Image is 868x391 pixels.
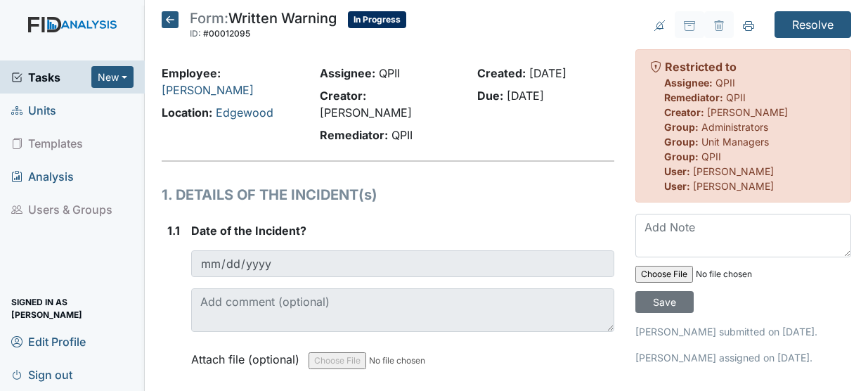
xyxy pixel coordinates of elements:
span: [PERSON_NAME] [707,106,788,118]
strong: Creator: [664,106,704,118]
span: Signed in as [PERSON_NAME] [11,297,134,319]
button: New [91,66,134,88]
strong: Assignee: [664,77,713,89]
div: Written Warning [190,11,337,42]
input: Save [635,291,694,313]
span: QPII [726,91,746,103]
a: [PERSON_NAME] [162,83,254,97]
strong: Assignee: [320,66,375,80]
span: ID: [190,28,201,39]
input: Resolve [775,11,851,38]
strong: User: [664,180,690,192]
span: Units [11,99,56,121]
strong: Employee: [162,66,221,80]
strong: Remediator: [320,128,388,142]
strong: Due: [477,89,503,103]
span: QPII [715,77,735,89]
span: Unit Managers [701,136,769,148]
strong: Group: [664,121,699,133]
strong: Created: [477,66,526,80]
span: Administrators [701,121,768,133]
p: [PERSON_NAME] assigned on [DATE]. [635,350,851,365]
strong: Creator: [320,89,366,103]
strong: Location: [162,105,212,120]
a: Edgewood [216,105,273,120]
span: Sign out [11,364,72,385]
span: [PERSON_NAME] [320,105,412,120]
strong: Restricted to [665,60,737,74]
label: 1.1 [167,222,180,239]
span: Form: [190,10,228,27]
span: QPII [701,150,721,162]
h1: 1. DETAILS OF THE INCIDENT(s) [162,184,614,205]
span: [DATE] [529,66,566,80]
strong: Group: [664,136,699,148]
span: Analysis [11,165,74,187]
strong: Remediator: [664,91,723,103]
span: Edit Profile [11,331,86,352]
p: [PERSON_NAME] submitted on [DATE]. [635,324,851,339]
span: QPII [391,128,413,142]
a: Tasks [11,69,91,86]
span: In Progress [348,11,406,28]
label: Attach file (optional) [191,343,305,368]
span: QPII [379,66,400,80]
span: [DATE] [507,89,544,103]
span: [PERSON_NAME] [693,165,774,177]
strong: User: [664,165,690,177]
span: Date of the Incident? [191,224,306,238]
span: [PERSON_NAME] [693,180,774,192]
span: #00012095 [203,28,250,39]
strong: Group: [664,150,699,162]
